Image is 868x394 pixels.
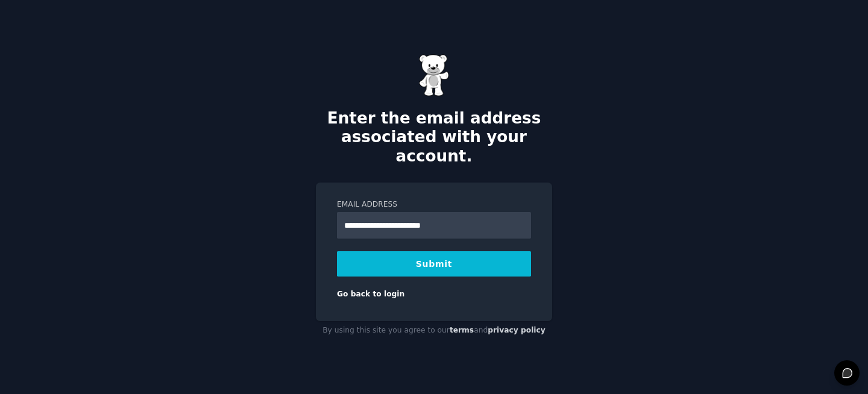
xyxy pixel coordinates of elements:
button: Submit [337,251,531,277]
a: terms [450,326,474,334]
a: Go back to login [337,290,404,298]
a: privacy policy [488,326,546,334]
label: Email Address [337,199,531,210]
h2: Enter the email address associated with your account. [316,109,552,166]
div: By using this site you agree to our and [316,321,552,340]
img: Gummy Bear [419,54,449,96]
